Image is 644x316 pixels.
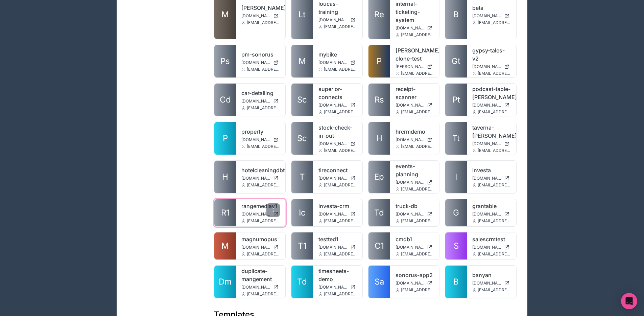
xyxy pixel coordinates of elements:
[401,186,434,192] span: [EMAIL_ADDRESS][DOMAIN_NAME]
[368,45,390,77] a: P
[220,94,231,105] span: Cd
[318,60,348,65] span: [DOMAIN_NAME]
[241,137,270,142] span: [DOMAIN_NAME]
[401,287,434,293] span: [EMAIL_ADDRESS][DOMAIN_NAME]
[478,251,511,257] span: [EMAIL_ADDRESS][DOMAIN_NAME]
[214,266,236,298] a: Dm
[318,211,357,217] a: [DOMAIN_NAME]
[368,84,390,116] a: Rs
[241,211,270,217] span: [DOMAIN_NAME]
[318,60,357,65] a: [DOMAIN_NAME]
[396,162,434,178] a: events-planning
[396,245,425,250] span: [DOMAIN_NAME]
[472,211,511,217] a: [DOMAIN_NAME]
[241,98,270,104] span: [DOMAIN_NAME]
[241,176,280,181] a: [DOMAIN_NAME]
[241,285,280,290] a: [DOMAIN_NAME]
[472,64,511,69] a: [DOMAIN_NAME]
[368,161,390,193] a: Ep
[291,161,313,193] a: T
[247,67,280,72] span: [EMAIL_ADDRESS][DOMAIN_NAME]
[214,161,236,193] a: H
[472,245,501,250] span: [DOMAIN_NAME]
[214,232,236,259] a: M
[318,245,357,250] a: [DOMAIN_NAME]
[478,148,511,153] span: [EMAIL_ADDRESS][DOMAIN_NAME]
[445,266,467,298] a: B
[221,9,229,20] span: M
[298,241,307,251] span: T1
[396,245,434,250] a: [DOMAIN_NAME]
[472,166,511,174] a: investa
[214,122,236,155] a: P
[396,271,434,279] a: sonorus-app2
[247,20,280,25] span: [EMAIL_ADDRESS][DOMAIN_NAME]
[452,133,460,144] span: Tt
[241,285,270,290] span: [DOMAIN_NAME]
[376,133,382,144] span: H
[375,241,384,251] span: C1
[472,176,501,181] span: [DOMAIN_NAME]
[318,211,348,217] span: [DOMAIN_NAME]
[401,144,434,149] span: [EMAIL_ADDRESS][DOMAIN_NAME]
[241,211,280,217] a: [DOMAIN_NAME]
[318,267,357,283] a: timesheets-demo
[324,251,357,257] span: [EMAIL_ADDRESS][DOMAIN_NAME]
[375,276,384,287] span: Sa
[247,105,280,111] span: [EMAIL_ADDRESS][DOMAIN_NAME]
[214,84,236,116] a: Cd
[221,241,229,251] span: M
[324,67,357,72] span: [EMAIL_ADDRESS][DOMAIN_NAME]
[478,287,511,293] span: [EMAIL_ADDRESS][DOMAIN_NAME]
[368,122,390,155] a: H
[219,276,232,287] span: Dm
[241,89,280,97] a: car-detailing
[241,60,280,65] a: [DOMAIN_NAME]
[241,13,270,19] span: [DOMAIN_NAME]
[455,172,457,182] span: I
[472,235,511,243] a: salescrmtest
[318,245,348,250] span: [DOMAIN_NAME]
[472,13,511,19] a: [DOMAIN_NAME]
[223,133,228,144] span: P
[220,56,230,67] span: Ps
[445,45,467,77] a: Gt
[396,180,434,185] a: [DOMAIN_NAME]
[368,199,390,226] a: Td
[453,9,459,20] span: B
[478,71,511,76] span: [EMAIL_ADDRESS][DOMAIN_NAME]
[318,103,357,108] a: [DOMAIN_NAME]
[318,202,357,210] a: investa-crm
[291,84,313,116] a: Sc
[324,182,357,188] span: [EMAIL_ADDRESS][DOMAIN_NAME]
[318,17,357,23] a: [DOMAIN_NAME]
[396,25,434,31] a: [DOMAIN_NAME]
[396,137,425,142] span: [DOMAIN_NAME]
[472,280,511,286] a: [DOMAIN_NAME]
[214,45,236,77] a: Ps
[318,166,357,174] a: tireconnect
[445,232,467,259] a: S
[241,50,280,59] a: pm-sonorus
[401,218,434,224] span: [EMAIL_ADDRESS][DOMAIN_NAME]
[318,103,348,108] span: [DOMAIN_NAME]
[241,245,270,250] span: [DOMAIN_NAME]
[241,137,280,142] a: [DOMAIN_NAME]
[318,176,348,181] span: [DOMAIN_NAME]
[241,13,280,19] a: [DOMAIN_NAME]
[401,109,434,115] span: [EMAIL_ADDRESS][DOMAIN_NAME]
[396,64,434,69] a: [PERSON_NAME][DOMAIN_NAME]
[396,211,434,217] a: [DOMAIN_NAME]
[478,20,511,25] span: [EMAIL_ADDRESS][DOMAIN_NAME]
[452,56,460,67] span: Gt
[472,46,511,63] a: gypsy-tales-v2
[324,109,357,115] span: [EMAIL_ADDRESS][DOMAIN_NAME]
[445,84,467,116] a: Pt
[377,56,382,67] span: P
[396,128,434,136] a: hrcrmdemo
[241,98,280,104] a: [DOMAIN_NAME]
[453,207,459,218] span: G
[318,285,348,290] span: [DOMAIN_NAME]
[396,46,434,63] a: [PERSON_NAME]-clone-test
[472,13,501,19] span: [DOMAIN_NAME]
